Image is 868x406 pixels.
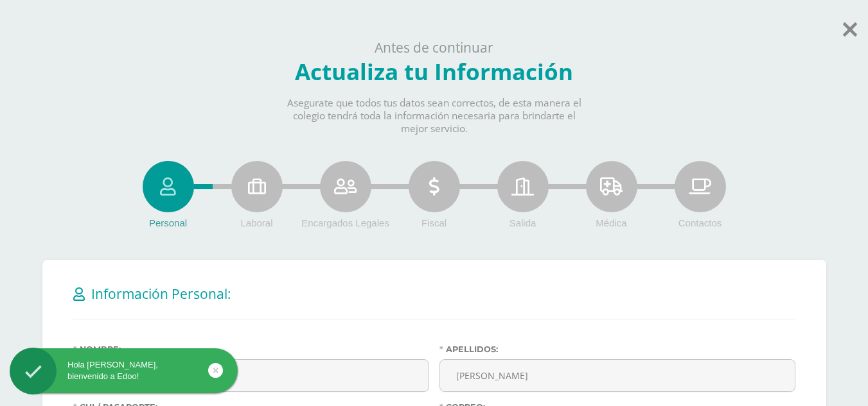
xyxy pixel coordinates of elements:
p: Asegurate que todos tus datos sean correctos, de esta manera el colegio tendrá toda la informació... [276,97,592,135]
span: Información Personal: [91,285,231,303]
span: Médica [596,217,626,228]
span: Encargados Legales [301,217,389,228]
input: Apellidos [440,360,795,391]
span: Fiscal [421,217,447,228]
label: Nombre: [73,344,429,354]
a: Saltar actualización de datos [843,12,857,42]
span: Laboral [240,217,272,228]
span: Antes de continuar [375,38,493,56]
span: Contactos [678,217,722,228]
label: Apellidos: [439,344,795,354]
div: Hola [PERSON_NAME], bienvenido a Edoo! [10,359,238,382]
span: Salida [509,217,536,228]
span: Personal [149,217,187,228]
